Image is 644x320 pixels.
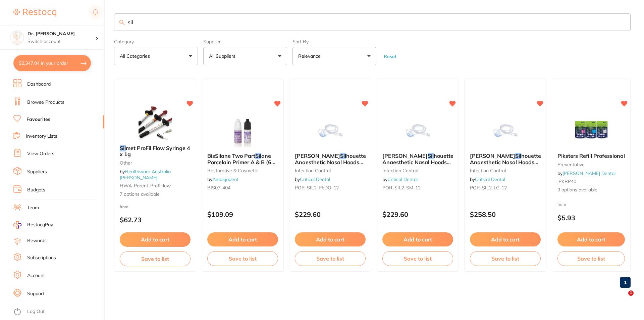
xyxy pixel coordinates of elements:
button: Save to list [382,251,453,266]
span: by [470,176,505,182]
button: All Categories [114,47,198,65]
b: Porter Silhouette2 Anaesthetic Nasal Hoods (Pack of 12) – New Version | Paediatric [295,153,366,165]
a: Subscriptions [27,255,56,261]
a: Amalgadent [212,176,238,182]
a: Budgets [27,187,45,193]
a: Account [27,272,45,279]
b: BisSilane Two Part Silane Porcelain Primer A & B (6ml ea) [207,153,278,165]
em: Sil [340,152,346,159]
a: Restocq Logo [13,5,56,20]
span: ane Porcelain Primer A & B (6ml ea) [207,152,277,172]
span: houette2 Anaesthetic Nasal Hoods (Pack of 12) – New Version | Large [470,152,544,178]
span: RestocqPay [27,222,53,228]
button: All Suppliers [203,47,287,65]
a: Suppliers [27,169,47,175]
a: Support [27,290,44,297]
b: Porter Silhouette2 Anaesthetic Nasal Hoods (Pack of 12) – New Version | Small [382,153,453,165]
img: Silmet ProFil Flow Syringe 4 x 1g [133,106,177,140]
img: Dr. Kim Carr [10,31,24,44]
span: BIS07-404 [207,185,230,191]
span: [PERSON_NAME] [382,152,428,159]
p: $109.09 [207,211,278,218]
button: Add to cart [207,232,278,246]
img: BisSilane Two Part Silane Porcelain Primer A & B (6ml ea) [221,114,265,147]
span: [PERSON_NAME] [295,152,340,159]
em: Sil [120,145,126,151]
img: RestocqPay [13,221,21,229]
a: Inventory Lists [26,133,57,140]
span: 7 options available [120,191,191,198]
p: $229.60 [382,211,453,218]
button: Save to list [207,251,278,266]
span: 9 options available [557,187,625,193]
a: Critical Dental [387,176,418,182]
a: [PERSON_NAME] Dental [562,170,615,176]
span: by [382,176,418,182]
iframe: Intercom live chat [614,290,631,307]
span: by [557,170,615,176]
span: houette2 Anaesthetic Nasal Hoods (Pack of 12) – New Version | Paediatric [295,152,369,178]
span: BisSilane Two Part [207,152,255,159]
button: Save to list [295,251,366,266]
small: infection control [295,168,366,173]
span: Piksters Refill Professional [557,152,625,159]
span: from [120,204,128,209]
a: Critical Dental [475,176,505,182]
span: POR-SIL2-SM-12 [382,185,421,191]
button: Add to cart [557,232,625,246]
b: Silmet ProFil Flow Syringe 4 x 1g [120,145,191,157]
span: 1 [628,290,634,296]
button: Add to cart [120,232,191,246]
button: Log Out [13,307,102,317]
button: Save to list [557,251,625,266]
img: Porter Silhouette2 Anaesthetic Nasal Hoods (Pack of 12) – New Version | Paediatric [309,114,352,147]
a: Healthware Australia [PERSON_NAME] [120,169,171,181]
button: Relevance [292,47,376,65]
span: POR-SIL2-PEDO-12 [295,185,339,191]
small: infection control [470,168,541,173]
img: Porter Silhouette2 Anaesthetic Nasal Hoods (Pack of 12) – New Version | Large [484,114,527,147]
h4: Dr. Kim Carr [28,31,95,37]
p: $258.50 [470,211,541,218]
label: Category [114,39,198,44]
b: Piksters Refill Professional [557,153,625,159]
p: $62.73 [120,216,191,224]
button: Reset [382,53,398,59]
span: .PKRP40 [557,178,576,184]
p: $229.60 [295,211,366,218]
span: [PERSON_NAME] [470,152,515,159]
span: by [295,176,330,182]
small: other [120,160,191,166]
span: from [557,202,566,207]
em: Sil [515,152,521,159]
button: Add to cart [470,232,541,246]
a: 1 [620,276,631,289]
em: Sil [428,152,434,159]
a: Log Out [27,308,45,315]
p: Switch account [28,38,95,45]
button: Add to cart [382,232,453,246]
label: Supplier [203,39,287,44]
img: Porter Silhouette2 Anaesthetic Nasal Hoods (Pack of 12) – New Version | Small [396,114,440,147]
span: houette2 Anaesthetic Nasal Hoods (Pack of 12) – New Version | Small [382,152,457,178]
img: Restocq Logo [13,9,56,17]
span: by [207,176,238,182]
a: View Orders [27,150,54,157]
p: All Categories [120,53,153,59]
a: Critical Dental [300,176,330,182]
small: preventative [557,162,625,167]
button: Save to list [120,252,191,266]
span: HWA-parent-profilflow [120,183,171,189]
p: Relevance [298,53,323,59]
button: $2,347.04 in your order [13,55,91,71]
button: Add to cart [295,232,366,246]
em: Sil [255,152,261,159]
a: Dashboard [27,81,51,88]
span: by [120,169,171,181]
small: infection control [382,168,453,173]
img: Piksters Refill Professional [570,114,613,147]
span: met ProFil Flow Syringe 4 x 1g [120,145,190,157]
p: $5.93 [557,214,625,222]
b: Porter Silhouette2 Anaesthetic Nasal Hoods (Pack of 12) – New Version | Large [470,153,541,165]
p: All Suppliers [209,53,238,59]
